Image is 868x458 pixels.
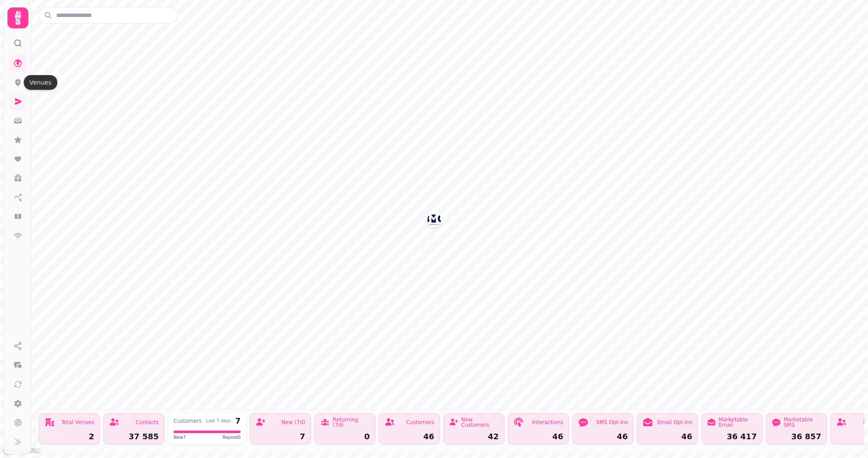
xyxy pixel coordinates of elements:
a: Mapbox logo [3,445,41,455]
div: Customers [174,418,202,424]
div: 46 [514,433,563,441]
div: New (7d) [281,420,305,425]
div: 46 [643,433,692,441]
span: Repeat 0 [222,434,241,441]
span: New 7 [174,434,186,441]
div: 7 [255,433,305,441]
div: Venues [24,75,57,90]
div: New Customers [461,417,499,427]
div: 46 [385,433,434,441]
div: SMS Opt-ins [596,420,628,425]
div: Email Opt-ins [657,420,692,425]
div: Marketable SMS [784,417,821,427]
button: BMG UK [427,213,441,227]
div: 7 [235,417,241,425]
div: Marketable Email [718,417,757,427]
div: Total Venues [61,420,94,425]
div: Interactions [532,420,563,425]
div: 37 585 [109,433,159,441]
div: 36 417 [707,433,757,441]
div: 0 [320,433,370,441]
div: Customers [406,420,434,425]
div: Map marker [427,213,441,229]
div: Last 7 days [206,419,231,423]
div: 2 [44,433,94,441]
div: 46 [578,433,628,441]
div: Returning (7d) [333,417,370,427]
div: Contacts [136,420,159,425]
div: 36 857 [772,433,821,441]
div: 42 [449,433,499,441]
